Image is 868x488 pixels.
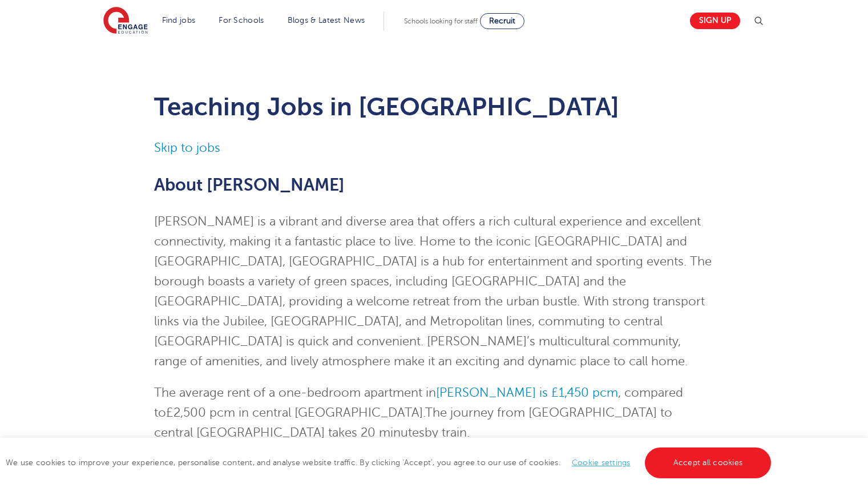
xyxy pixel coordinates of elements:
a: [PERSON_NAME] is £1,450 pcm [436,386,618,400]
span: About [PERSON_NAME] [154,175,345,195]
a: Cookie settings [572,458,631,467]
span: £2,500 pcm in central [GEOGRAPHIC_DATA]. [166,406,425,420]
p: [PERSON_NAME] is a vibrant and diverse area that offers a rich cultural experience and excellent ... [154,212,714,372]
span: We use cookies to improve your experience, personalise content, and analyse website traffic. By c... [6,458,774,467]
h1: Teaching Jobs in [GEOGRAPHIC_DATA] [154,92,714,121]
img: Engage Education [103,7,148,35]
p: by train. [154,383,714,443]
a: Sign up [690,13,740,29]
span: Schools looking for staff [404,17,478,25]
a: Find jobs [162,16,196,25]
a: Accept all cookies [645,447,772,478]
a: Recruit [480,13,524,29]
a: Blogs & Latest News [288,16,365,25]
span: Recruit [489,17,515,25]
span: The average rent of a one-bedroom apartment in [154,386,436,400]
a: Skip to jobs [154,141,220,155]
a: For Schools [219,16,264,25]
